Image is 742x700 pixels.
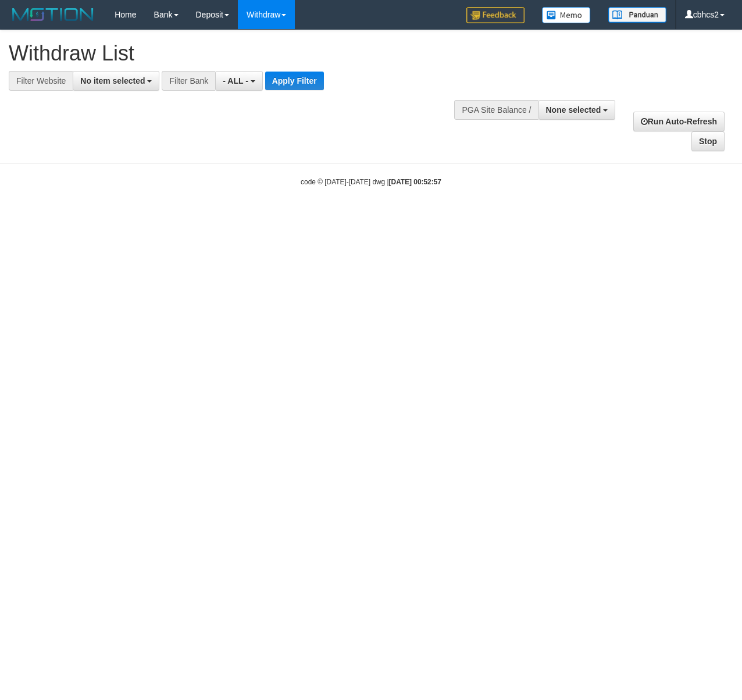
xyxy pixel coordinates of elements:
[9,71,73,91] div: Filter Website
[389,178,441,186] strong: [DATE] 00:52:57
[301,178,441,186] small: code © [DATE]-[DATE] dwg |
[466,7,525,23] img: Feedback.jpg
[9,6,97,23] img: MOTION_logo.png
[542,7,591,23] img: Button%20Memo.svg
[9,42,483,65] h1: Withdraw List
[538,100,616,120] button: None selected
[633,112,725,131] a: Run Auto-Refresh
[162,71,215,91] div: Filter Bank
[215,71,262,91] button: - ALL -
[608,7,666,23] img: panduan.png
[223,76,248,85] span: - ALL -
[265,72,324,90] button: Apply Filter
[80,76,145,85] span: No item selected
[546,105,601,115] span: None selected
[691,131,725,151] a: Stop
[454,100,538,120] div: PGA Site Balance /
[73,71,159,91] button: No item selected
